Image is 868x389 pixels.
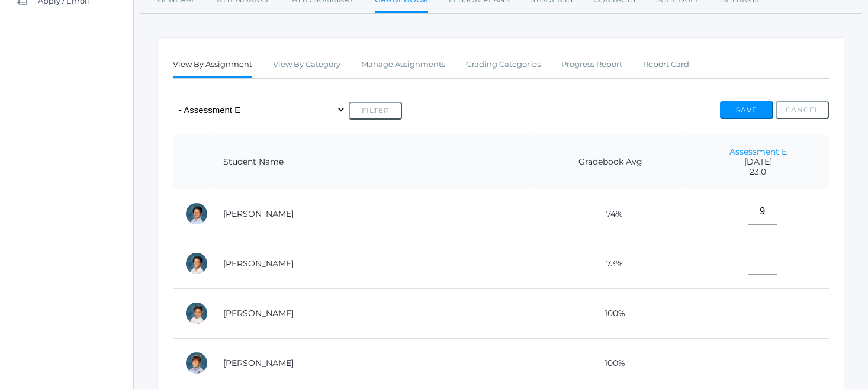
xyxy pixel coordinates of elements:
a: [PERSON_NAME] [223,258,294,269]
button: Cancel [776,101,829,119]
a: [PERSON_NAME] [223,358,294,368]
td: 100% [533,288,687,338]
div: Owen Bernardez [185,301,208,325]
td: 74% [533,189,687,239]
div: Grayson Abrea [185,252,208,275]
a: Progress Report [561,53,622,76]
a: [PERSON_NAME] [223,208,294,219]
td: 73% [533,239,687,288]
button: Save [720,101,773,119]
span: [DATE] [699,157,817,167]
a: View By Assignment [173,53,252,78]
div: Obadiah Bradley [185,351,208,375]
a: Manage Assignments [361,53,445,76]
th: Gradebook Avg [533,135,687,189]
a: Assessment E [729,146,787,157]
span: 23.0 [699,167,817,177]
th: Student Name [211,135,533,189]
a: View By Category [273,53,340,76]
div: Dominic Abrea [185,202,208,226]
a: Grading Categories [466,53,541,76]
button: Filter [349,102,402,120]
td: 100% [533,338,687,388]
a: [PERSON_NAME] [223,308,294,319]
a: Report Card [643,53,689,76]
